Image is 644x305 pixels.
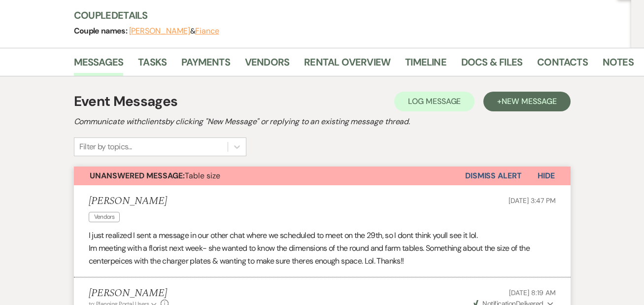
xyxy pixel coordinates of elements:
[90,170,220,181] span: Table size
[465,167,522,185] button: Dismiss Alert
[79,141,132,153] div: Filter by topics...
[74,54,124,76] a: Messages
[74,116,571,128] h2: Communicate with clients by clicking "New Message" or replying to an existing message thread.
[181,54,230,76] a: Payments
[304,54,390,76] a: Rental Overview
[508,196,555,205] span: [DATE] 3:47 PM
[74,91,178,112] h1: Event Messages
[89,212,120,222] span: Vendors
[90,170,185,181] strong: Unanswered Message:
[74,26,129,36] span: Couple names:
[74,167,465,185] button: Unanswered Message:Table size
[502,96,556,106] span: New Message
[245,54,289,76] a: Vendors
[483,92,570,111] button: +New Message
[461,54,522,76] a: Docs & Files
[129,27,190,35] button: [PERSON_NAME]
[89,287,169,300] h5: [PERSON_NAME]
[603,54,634,76] a: Notes
[89,195,167,207] h5: [PERSON_NAME]
[509,288,555,297] span: [DATE] 8:19 AM
[195,27,219,35] button: Fiance
[89,242,556,267] p: Im meeting with a florist next week- she wanted to know the dimensions of the round and farm tabl...
[89,229,556,242] p: I just realized I sent a message in our other chat where we scheduled to meet on the 29th, so I d...
[129,26,219,36] span: &
[138,54,167,76] a: Tasks
[538,170,555,181] span: Hide
[74,8,622,22] h3: Couple Details
[394,92,475,111] button: Log Message
[408,96,461,106] span: Log Message
[537,54,588,76] a: Contacts
[522,167,571,185] button: Hide
[405,54,446,76] a: Timeline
